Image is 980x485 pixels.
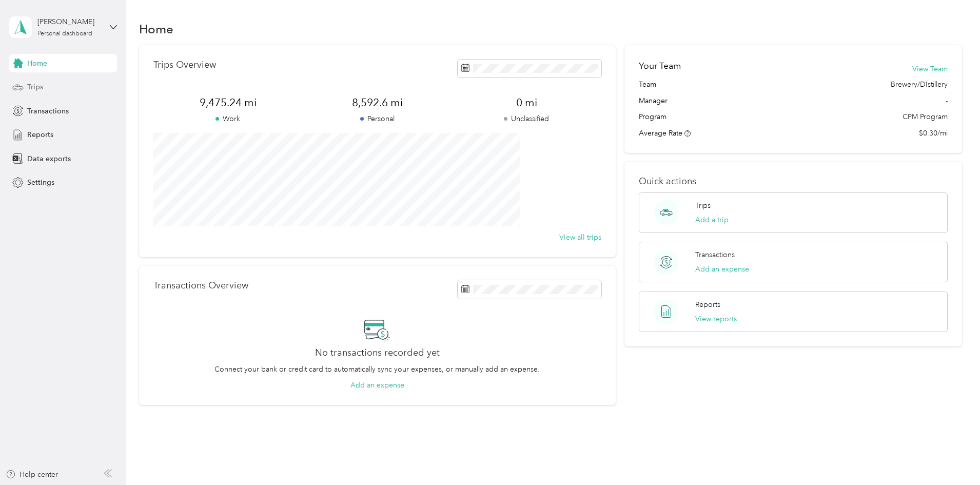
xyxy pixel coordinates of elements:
p: Quick actions [639,176,948,187]
span: Data exports [27,153,71,164]
span: - [946,95,948,106]
span: 9,475.24 mi [153,95,303,110]
span: Brewery/DIstillery [891,79,948,90]
h1: Home [139,24,173,34]
button: View reports [695,314,737,324]
button: Help center [6,469,58,480]
span: 8,592.6 mi [303,95,452,110]
span: Home [27,58,47,69]
span: Team [639,79,656,90]
p: Connect your bank or credit card to automatically sync your expenses, or manually add an expense. [214,364,540,375]
span: Settings [27,177,54,188]
span: $0.30/mi [919,128,948,139]
iframe: Everlance-gr Chat Button Frame [923,428,980,485]
span: Reports [27,129,53,140]
p: Transactions [695,249,735,260]
p: Personal [303,113,452,124]
p: Unclassified [452,113,601,124]
button: Add an expense [350,380,404,391]
button: View Team [912,64,948,74]
button: Add a trip [695,215,729,225]
p: Trips Overview [153,60,216,70]
p: Transactions Overview [153,280,248,291]
span: Transactions [27,106,69,117]
h2: No transactions recorded yet [315,347,440,358]
p: Trips [695,200,711,211]
div: [PERSON_NAME] [37,16,102,27]
p: Reports [695,299,720,310]
button: View all trips [559,232,601,243]
span: Trips [27,82,43,92]
p: Work [153,113,303,124]
span: 0 mi [452,95,601,110]
h2: Your Team [639,60,681,72]
span: Program [639,111,667,122]
div: Personal dashboard [37,31,92,37]
span: Manager [639,95,668,106]
button: Add an expense [695,264,749,275]
span: CPM Program [903,111,948,122]
span: Average Rate [639,129,682,138]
